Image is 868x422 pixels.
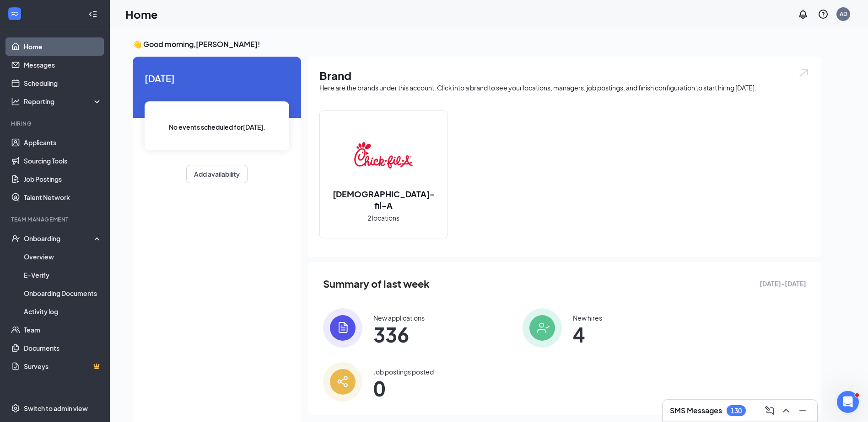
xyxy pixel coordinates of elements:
[319,68,810,83] h1: Brand
[373,367,434,376] div: Job postings posted
[373,380,434,396] span: 0
[11,404,20,413] svg: Settings
[798,9,809,20] svg: Notifications
[779,403,793,418] button: ChevronUp
[10,9,19,18] svg: WorkstreamLogo
[24,234,94,243] div: Onboarding
[323,362,362,401] img: icon
[24,152,102,170] a: Sourcing Tools
[320,188,447,211] h2: [DEMOGRAPHIC_DATA]-fil-A
[24,302,102,321] a: Activity log
[523,308,562,348] img: icon
[24,248,102,266] a: Overview
[798,68,810,78] img: open.6027fd2a22e1237b5b06.svg
[24,133,102,152] a: Applicants
[319,83,810,92] div: Here are the brands under this account. Click into a brand to see your locations, managers, job p...
[573,326,602,343] span: 4
[764,405,775,416] svg: ComposeMessage
[11,234,20,243] svg: UserCheck
[323,308,362,348] img: icon
[24,188,102,206] a: Talent Network
[11,120,100,127] div: Hiring
[24,357,102,375] a: SurveysCrown
[88,10,97,19] svg: Collapse
[24,97,102,106] div: Reporting
[11,216,100,223] div: Team Management
[125,6,158,22] h1: Home
[24,321,102,339] a: Team
[762,403,777,418] button: ComposeMessage
[24,284,102,302] a: Onboarding Documents
[373,326,425,343] span: 336
[731,407,742,415] div: 130
[670,406,722,416] h3: SMS Messages
[323,276,430,292] span: Summary of last week
[797,405,808,416] svg: Minimize
[840,10,847,18] div: AD
[367,213,399,223] span: 2 locations
[795,403,810,418] button: Minimize
[818,9,829,20] svg: QuestionInfo
[24,74,102,92] a: Scheduling
[24,56,102,74] a: Messages
[24,37,102,56] a: Home
[24,266,102,284] a: E-Verify
[186,165,248,183] button: Add availability
[373,313,425,322] div: New applications
[781,405,792,416] svg: ChevronUp
[354,126,413,185] img: Chick-fil-A
[145,71,289,85] span: [DATE]
[133,39,821,49] h3: 👋 Good morning, [PERSON_NAME] !
[573,313,602,322] div: New hires
[24,404,88,413] div: Switch to admin view
[24,339,102,357] a: Documents
[837,391,859,413] iframe: Intercom live chat
[24,170,102,188] a: Job Postings
[169,122,265,132] span: No events scheduled for [DATE] .
[760,279,806,289] span: [DATE] - [DATE]
[11,97,20,106] svg: Analysis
